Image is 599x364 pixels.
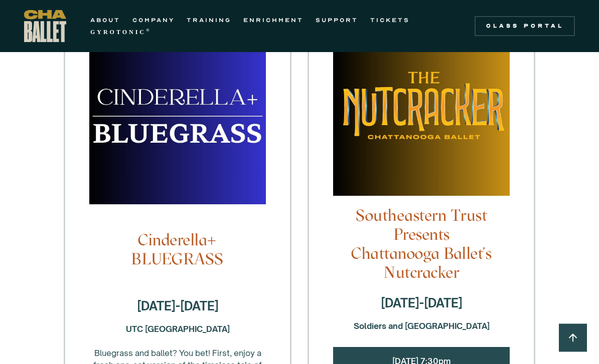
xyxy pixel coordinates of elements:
a: home [24,10,66,42]
h4: Cinderella+ BLUEGRASS [89,231,266,269]
h4: Southeastern Trust Presents Chattanooga Ballet's Nutcracker [333,206,510,282]
a: ABOUT [90,14,120,26]
a: Class Portal [475,16,575,36]
a: COMPANY [132,14,175,26]
sup: ® [146,28,152,33]
a: ENRICHMENT [243,14,304,26]
strong: Soldiers and [GEOGRAPHIC_DATA] [354,321,490,331]
strong: UTC [GEOGRAPHIC_DATA] [126,324,230,334]
a: TICKETS [370,14,410,26]
h4: [DATE]-[DATE] [333,295,510,311]
strong: GYROTONIC [90,29,146,36]
a: SUPPORT [316,14,358,26]
div: Class Portal [481,22,569,30]
a: TRAINING [187,14,231,26]
a: GYROTONIC® [90,26,152,38]
strong: [DATE]-[DATE] [137,299,219,314]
